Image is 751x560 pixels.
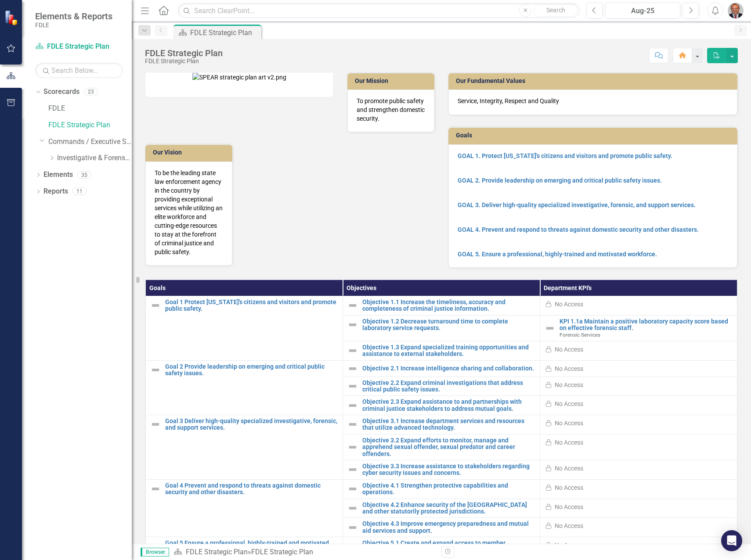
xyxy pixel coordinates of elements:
a: Objective 4.1 Strengthen protective capabilities and operations. [362,482,535,496]
div: No Access [555,541,583,549]
a: GOAL 5. Ensure a professional, highly-trained and motivated workforce. [458,251,657,258]
a: Objective 2.2 Expand criminal investigations that address critical public safety issues. [362,380,535,393]
span: Forensic Services [560,332,600,338]
img: Not Defined [347,522,358,533]
img: Not Defined [347,464,358,475]
a: Goal 4 Prevent and respond to threats against domestic security and other disasters. [165,482,338,496]
h3: Goals [456,132,733,139]
small: FDLE [35,22,112,29]
a: Elements [43,170,73,180]
span: Search [546,7,565,14]
img: Not Defined [347,503,358,513]
img: Not Defined [347,484,358,494]
a: Scorecards [43,87,79,97]
button: Aug-25 [605,3,680,18]
a: Objective 2.1 Increase intelligence sharing and collaboration. [362,365,535,372]
a: FDLE Strategic Plan [186,548,248,556]
h3: Our Vision [153,149,228,156]
a: GOAL 3. Deliver high-quality specialized investigative, forensic, and support services. [458,201,696,208]
p: To promote public safety and strengthen domestic security. [357,97,425,123]
div: No Access [555,364,583,373]
div: No Access [555,464,583,473]
h3: Our Mission [355,78,430,84]
a: Commands / Executive Support Branch [48,137,132,147]
div: FDLE Strategic Plan [145,48,223,58]
img: Not Defined [347,363,358,374]
img: ClearPoint Strategy [4,10,20,25]
div: No Access [555,345,583,354]
div: No Access [555,483,583,492]
a: Objective 4.3 Improve emergency preparedness and mutual aid services and support. [362,521,535,534]
div: No Access [555,300,583,309]
img: SPEAR strategic plan art v2.png [192,73,286,82]
div: » [173,547,435,557]
img: Not Defined [347,300,358,311]
a: FDLE [48,104,132,114]
img: Not Defined [150,542,161,552]
a: Goal 5 Ensure a professional, highly-trained and motivated workforce. [165,540,338,553]
img: Not Defined [150,484,161,494]
img: Not Defined [347,419,358,430]
div: No Access [555,419,583,427]
img: Not Defined [347,542,358,552]
a: Objective 4.2 Enhance security of the [GEOGRAPHIC_DATA] and other statutorily protected jurisdict... [362,502,535,515]
a: Objective 3.3 Increase assistance to stakeholders regarding cyber security issues and concerns. [362,463,535,477]
div: No Access [555,521,583,530]
img: Chris Carney [728,3,744,18]
button: Search [534,4,578,17]
p: To be the leading state law enforcement agency in the country by providing exceptional services w... [155,169,223,256]
img: Not Defined [347,345,358,356]
img: Not Defined [150,300,161,311]
a: Goal 2 Provide leadership on emerging and critical public safety issues. [165,363,338,377]
img: Not Defined [150,419,161,430]
div: No Access [555,381,583,389]
a: Investigative & Forensic Services Command [57,153,132,163]
div: Aug-25 [608,6,677,16]
h3: Our Fundamental Values [456,78,733,84]
input: Search ClearPoint... [178,3,580,18]
div: FDLE Strategic Plan [190,27,259,38]
a: Reports [43,187,68,197]
img: Not Defined [347,319,358,330]
a: KPI 1.1a Maintain a positive laboratory capacity score based on effective forensic staff. [560,318,733,332]
a: FDLE Strategic Plan [35,42,123,52]
div: No Access [555,503,583,511]
a: Objective 5.1 Create and expand access to member development, training and wellness resources. [362,540,535,553]
div: 11 [72,188,87,195]
img: Not Defined [545,323,555,334]
a: FDLE Strategic Plan [48,120,132,130]
div: FDLE Strategic Plan [251,548,313,556]
a: GOAL 1. Protect [US_STATE]'s citizens and visitors and promote public safety. [458,152,672,159]
img: Not Defined [347,442,358,452]
div: No Access [555,399,583,408]
div: 35 [77,171,91,179]
a: Objective 1.3 Expand specialized training opportunities and assistance to external stakeholders. [362,344,535,358]
a: Objective 2.3 Expand assistance to and partnerships with criminal justice stakeholders to address... [362,398,535,412]
a: Objective 1.2 Decrease turnaround time to complete laboratory service requests. [362,318,535,332]
p: Service, Integrity, Respect and Quality [458,97,728,105]
div: 23 [84,88,98,96]
div: Open Intercom Messenger [721,530,742,551]
a: GOAL 2. Provide leadership on emerging and critical public safety issues. [458,177,662,184]
div: FDLE Strategic Plan [145,58,223,65]
span: Elements & Reports [35,11,112,22]
input: Search Below... [35,63,123,78]
img: Not Defined [347,381,358,391]
img: Not Defined [150,365,161,375]
img: Not Defined [347,400,358,411]
a: Goal 3 Deliver high-quality specialized investigative, forensic, and support services. [165,418,338,431]
div: No Access [555,438,583,447]
a: Goal 1 Protect [US_STATE]'s citizens and visitors and promote public safety. [165,299,338,312]
a: Objective 3.1 Increase department services and resources that utilize advanced technology. [362,418,535,431]
a: Objective 1.1 Increase the timeliness, accuracy and completeness of criminal justice information. [362,299,535,312]
a: Objective 3.2 Expand efforts to monitor, manage and apprehend sexual offender, sexual predator an... [362,437,535,457]
a: GOAL 4. Prevent and respond to threats against domestic security and other disasters. [458,226,699,233]
span: Browser [141,548,169,556]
